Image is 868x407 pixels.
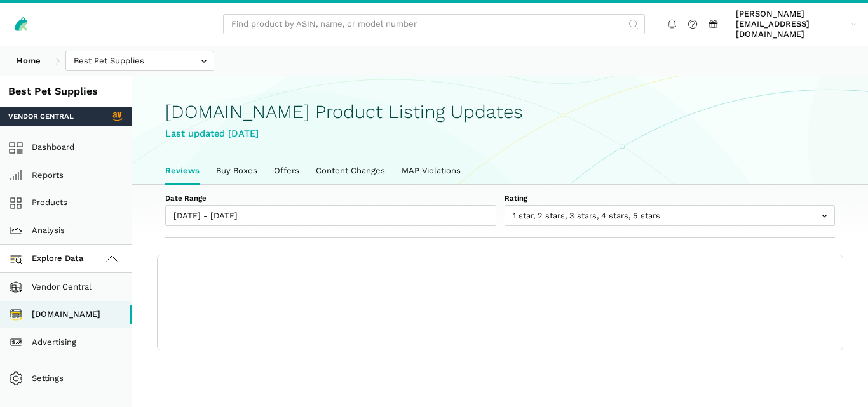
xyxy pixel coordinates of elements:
label: Rating [505,193,836,203]
input: 1 star, 2 stars, 3 stars, 4 stars, 5 stars [505,205,836,226]
a: Buy Boxes [208,157,266,184]
a: [PERSON_NAME][EMAIL_ADDRESS][DOMAIN_NAME] [732,7,860,42]
a: Offers [266,157,308,184]
input: Find product by ASIN, name, or model number [223,14,645,35]
label: Date Range [165,193,496,203]
a: MAP Violations [393,157,469,184]
a: Reviews [157,157,208,184]
span: Vendor Central [8,111,74,121]
a: Content Changes [308,157,393,184]
input: Best Pet Supplies [65,51,214,72]
span: [PERSON_NAME][EMAIL_ADDRESS][DOMAIN_NAME] [736,9,847,40]
span: Explore Data [13,251,84,267]
h1: [DOMAIN_NAME] Product Listing Updates [165,102,835,123]
div: Last updated [DATE] [165,126,835,141]
a: Home [8,51,49,72]
div: Best Pet Supplies [8,84,123,99]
